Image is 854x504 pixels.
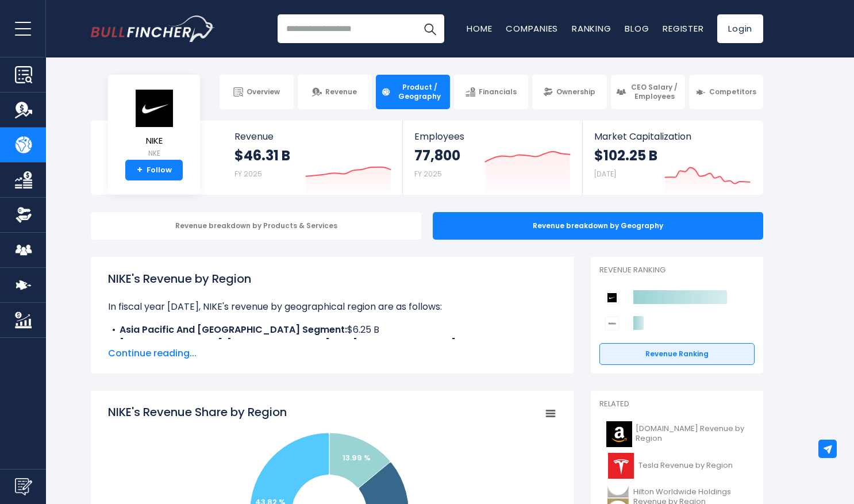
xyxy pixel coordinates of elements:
[376,75,450,109] a: Product / Geography
[599,399,755,409] p: Related
[137,165,143,175] strong: +
[572,22,611,34] a: Ranking
[134,136,174,146] span: NIKE
[594,147,657,164] strong: $102.25 B
[91,212,421,240] div: Revenue breakdown by Products & Services
[108,300,556,314] p: In fiscal year [DATE], NIKE's revenue by geographical region are as follows:
[108,337,556,351] li: $12.26 B
[325,87,357,97] span: Revenue
[298,75,372,109] a: Revenue
[454,75,528,109] a: Financials
[414,169,442,179] small: FY 2025
[606,453,635,479] img: TSLA logo
[709,87,756,97] span: Competitors
[556,87,595,97] span: Ownership
[467,22,492,34] a: Home
[234,131,391,142] span: Revenue
[416,14,444,43] button: Search
[611,75,685,109] a: CEO Salary / Employees
[120,337,503,350] b: [GEOGRAPHIC_DATA], [GEOGRAPHIC_DATA] And [GEOGRAPHIC_DATA] Segment:
[599,343,755,365] a: Revenue Ranking
[414,147,460,164] strong: 77,800
[134,148,174,159] small: NKE
[247,87,280,97] span: Overview
[636,424,748,444] span: [DOMAIN_NAME] Revenue by Region
[689,75,763,109] a: Competitors
[606,421,632,447] img: AMZN logo
[532,75,606,109] a: Ownership
[108,347,556,360] span: Continue reading...
[594,169,616,179] small: [DATE]
[605,291,619,305] img: NIKE competitors logo
[133,89,175,160] a: NIKE NKE
[343,452,371,463] text: 13.99 %
[414,131,570,142] span: Employees
[120,323,347,336] b: Asia Pacific And [GEOGRAPHIC_DATA] Segment:
[629,83,680,101] span: CEO Salary / Employees
[220,75,294,109] a: Overview
[717,14,763,43] a: Login
[91,16,215,42] img: Bullfincher logo
[394,83,445,101] span: Product / Geography
[125,160,183,180] a: +Follow
[599,266,755,275] p: Revenue Ranking
[583,121,762,195] a: Market Capitalization $102.25 B [DATE]
[506,22,558,34] a: Companies
[599,418,755,450] a: [DOMAIN_NAME] Revenue by Region
[234,169,262,179] small: FY 2025
[234,147,290,164] strong: $46.31 B
[108,270,556,287] h1: NIKE's Revenue by Region
[663,22,703,34] a: Register
[403,121,582,195] a: Employees 77,800 FY 2025
[605,317,619,330] img: Deckers Outdoor Corporation competitors logo
[625,22,649,34] a: Blog
[91,16,214,42] a: Go to homepage
[108,323,556,337] li: $6.25 B
[479,87,517,97] span: Financials
[594,131,751,142] span: Market Capitalization
[223,121,403,195] a: Revenue $46.31 B FY 2025
[108,404,287,420] tspan: NIKE's Revenue Share by Region
[599,450,755,482] a: Tesla Revenue by Region
[15,206,32,224] img: Ownership
[433,212,763,240] div: Revenue breakdown by Geography
[638,461,733,471] span: Tesla Revenue by Region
